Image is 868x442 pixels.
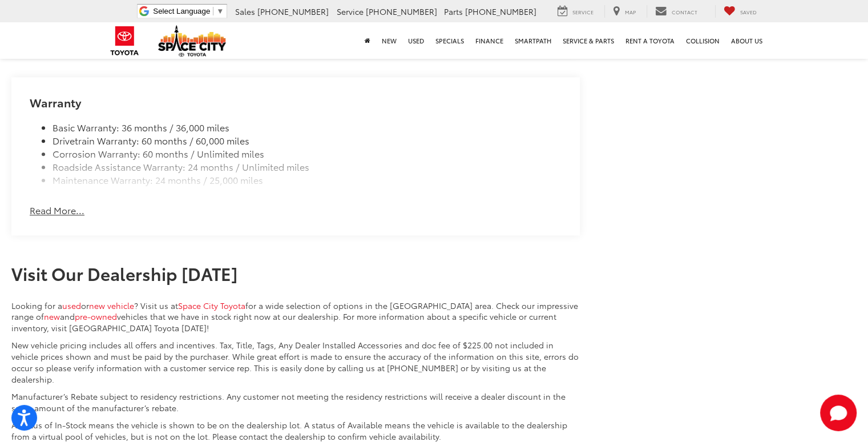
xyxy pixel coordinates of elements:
[572,8,594,15] span: Service
[75,311,117,322] a: pre-owned
[235,6,255,17] span: Sales
[672,8,697,15] span: Contact
[740,8,757,15] span: Saved
[470,22,509,59] a: Finance
[89,300,134,311] a: new vehicle
[725,22,768,59] a: About Us
[465,6,536,17] span: [PHONE_NUMBER]
[53,134,562,147] li: Drivetrain Warranty: 60 months / 60,000 miles
[30,204,84,217] button: Read More...
[647,5,706,18] a: Contact
[359,22,376,59] a: Home
[549,5,602,18] a: Service
[153,7,224,15] a: Select Language​
[402,22,430,59] a: Used
[11,300,580,334] p: Looking for a or ? Visit us at for a wide selection of options in the [GEOGRAPHIC_DATA] area. Che...
[257,6,329,17] span: [PHONE_NUMBER]
[557,22,620,59] a: Service & Parts
[53,121,562,134] li: Basic Warranty: 36 months / 36,000 miles
[509,22,557,59] a: SmartPath
[680,22,725,59] a: Collision
[376,22,402,59] a: New
[337,6,364,17] span: Service
[11,419,580,442] p: A status of In-Stock means the vehicle is shown to be on the dealership lot. A status of Availabl...
[153,7,210,15] span: Select Language
[820,395,857,431] button: Toggle Chat Window
[604,5,644,18] a: Map
[44,311,60,322] a: new
[625,8,636,15] span: Map
[158,25,227,57] img: Space City Toyota
[178,300,245,311] a: Space City Toyota
[444,6,463,17] span: Parts
[62,300,81,311] a: used
[216,7,224,15] span: ▼
[715,5,765,18] a: My Saved Vehicles
[366,6,437,17] span: [PHONE_NUMBER]
[11,391,580,413] p: Manufacturer’s Rebate subject to residency restrictions. Any customer not meeting the residency r...
[11,339,580,385] p: New vehicle pricing includes all offers and incentives. Tax, Title, Tags, Any Dealer Installed Ac...
[620,22,680,59] a: Rent a Toyota
[820,395,857,431] svg: Start Chat
[430,22,470,59] a: Specials
[103,22,146,59] img: Toyota
[11,264,580,283] h2: Visit Our Dealership [DATE]
[30,96,562,109] h2: Warranty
